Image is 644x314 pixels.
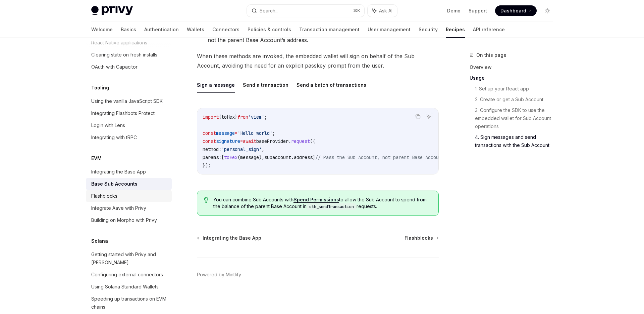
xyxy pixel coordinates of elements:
a: Speeding up transactions on EVM chains [86,293,172,313]
a: Policies & controls [248,22,291,38]
span: }); [203,162,211,168]
span: const [203,130,216,136]
span: message [240,154,259,160]
a: Usage [470,73,558,83]
span: , [262,146,264,152]
span: subaccount [264,154,291,160]
span: } [235,114,237,120]
div: Speeding up transactions on EVM chains [91,295,168,311]
span: . [291,154,294,160]
div: Clearing state on fresh installs [91,51,157,59]
h5: Solana [91,237,108,245]
a: Dashboard [495,5,537,16]
span: 'Hello world' [237,130,272,136]
code: eth_sendTransaction [307,203,357,210]
svg: Tip [204,197,209,203]
a: Spend Permissions [293,197,339,203]
span: { [219,114,221,120]
a: 1. Set up your React app [475,83,558,94]
div: Integrate Aave with Privy [91,204,146,212]
div: Integrating the Base App [91,168,146,176]
a: Support [469,7,487,14]
button: Toggle dark mode [542,5,553,16]
a: Overview [470,62,558,73]
span: When these methods are invoked, the embedded wallet will sign on behalf of the Sub Account, avoid... [197,51,439,70]
div: Flashblocks [91,192,117,200]
span: . [288,138,291,144]
div: Using Solana Standard Wallets [91,283,159,291]
span: signature [216,138,240,144]
span: toHex [221,114,235,120]
span: ; [272,130,275,136]
a: Integrating with tRPC [86,131,172,144]
a: Getting started with Privy and [PERSON_NAME] [86,248,172,269]
span: const [203,138,216,144]
a: Demo [447,7,461,14]
a: 2. Create or get a Sub Account [475,94,558,105]
span: ), [259,154,264,160]
span: address [294,154,313,160]
a: Building on Morpho with Privy [86,214,172,226]
img: light logo [91,6,133,15]
a: Integrating the Base App [86,166,172,178]
a: Integrate Aave with Privy [86,202,172,214]
button: Ask AI [368,5,397,17]
a: OAuth with Capacitor [86,61,172,73]
a: Security [419,22,438,38]
button: Search...⌘K [247,5,364,17]
span: toHex [224,154,237,160]
span: baseProvider [256,138,288,144]
a: Using Solana Standard Wallets [86,281,172,293]
button: Ask AI [424,112,433,121]
a: 4. Sign messages and send transactions with the Sub Account [475,132,558,151]
span: message [216,130,235,136]
a: Authentication [144,22,179,38]
span: You can combine Sub Accounts with to allow the Sub Account to spend from the balance of the paren... [213,196,432,210]
a: Base Sub Accounts [86,178,172,190]
div: Integrating Flashbots Protect [91,109,155,117]
span: = [235,130,237,136]
a: API reference [473,22,505,38]
span: Dashboard [500,7,526,14]
button: Send a transaction [243,77,288,93]
span: import [203,114,219,120]
div: Configuring external connectors [91,271,163,279]
a: Transaction management [299,22,360,38]
h5: Tooling [91,84,109,92]
div: Using the vanilla JavaScript SDK [91,97,163,105]
span: request [291,138,310,144]
div: Login with Lens [91,121,125,129]
a: Welcome [91,22,113,38]
a: Wallets [187,22,204,38]
span: 'viem' [248,114,264,120]
a: Flashblocks [86,190,172,202]
h5: EVM [91,154,102,162]
div: Integrating with tRPC [91,133,137,142]
a: Powered by Mintlify [197,271,241,278]
button: Sign a message [197,77,235,93]
a: Basics [121,22,136,38]
span: ({ [310,138,315,144]
span: Flashblocks [405,235,433,241]
a: Clearing state on fresh installs [86,49,172,61]
a: Connectors [212,22,239,38]
a: Flashblocks [405,235,438,241]
a: Login with Lens [86,119,172,131]
span: Integrating the Base App [203,235,261,241]
div: Getting started with Privy and [PERSON_NAME] [91,250,168,267]
span: params: [203,154,221,160]
a: User management [368,22,411,38]
span: 'personal_sign' [221,146,262,152]
span: await [243,138,256,144]
span: ] [313,154,315,160]
span: On this page [476,51,506,59]
div: Search... [260,7,278,15]
a: Using the vanilla JavaScript SDK [86,95,172,107]
span: Ask AI [379,7,392,14]
div: Building on Morpho with Privy [91,216,157,224]
span: ; [264,114,267,120]
span: ( [237,154,240,160]
span: method: [203,146,221,152]
span: [ [221,154,224,160]
button: Copy the contents from the code block [414,112,422,121]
